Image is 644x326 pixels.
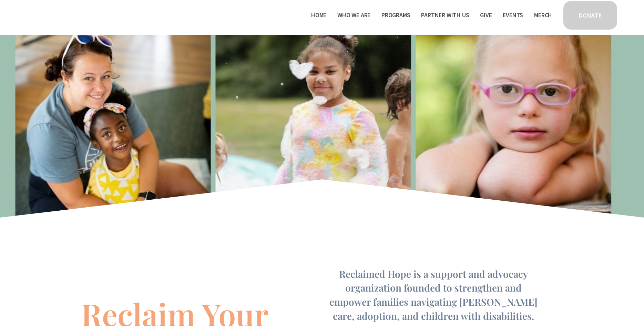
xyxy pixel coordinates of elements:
a: folder dropdown [381,10,410,21]
a: folder dropdown [421,10,469,21]
a: folder dropdown [337,10,370,21]
a: Events [503,10,523,21]
span: Reclaimed Hope is a support and advocacy organization founded to strengthen and empower families ... [329,267,540,322]
a: Home [311,10,326,21]
a: Give [480,10,492,21]
a: Merch [534,10,552,21]
span: Programs [381,10,410,20]
span: Who We Are [337,10,370,20]
span: Partner With Us [421,10,469,20]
